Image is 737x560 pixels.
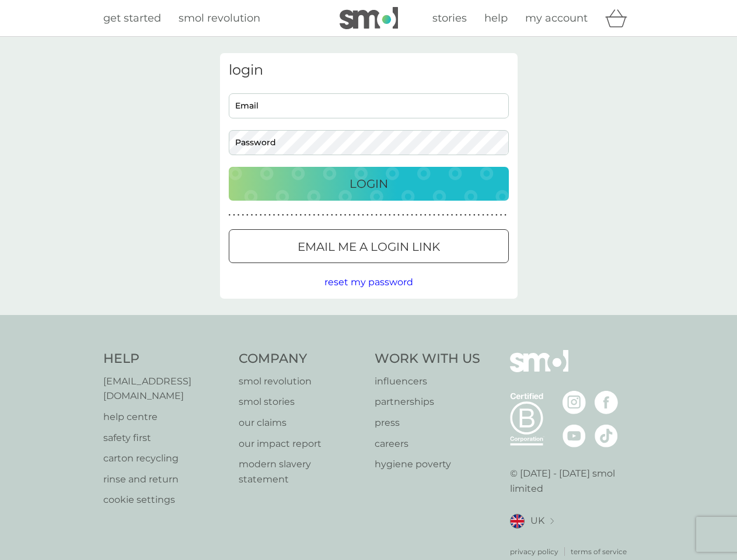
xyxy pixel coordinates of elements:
[295,212,298,218] p: ●
[291,212,293,218] p: ●
[375,212,378,218] p: ●
[239,457,363,487] a: modern slavery statement
[484,10,508,27] a: help
[103,12,161,24] span: get started
[571,546,627,557] a: terms of service
[460,212,462,218] p: ●
[504,212,507,218] p: ●
[451,212,453,218] p: ●
[375,374,480,389] a: influencers
[438,212,440,218] p: ●
[429,212,431,218] p: ●
[103,409,228,425] a: help centre
[510,546,558,557] p: privacy policy
[530,513,544,528] span: UK
[103,492,228,508] a: cookie settings
[525,12,588,24] span: my account
[415,212,418,218] p: ●
[510,350,568,390] img: smol
[432,10,467,27] a: stories
[282,212,284,218] p: ●
[179,12,260,24] span: smol revolution
[348,212,351,218] p: ●
[179,10,260,27] a: smol revolution
[375,415,480,430] p: press
[298,237,440,256] p: Email me a login link
[525,10,588,27] a: my account
[375,350,480,368] h4: Work With Us
[563,424,586,447] img: visit the smol Youtube page
[246,212,249,218] p: ●
[340,212,342,218] p: ●
[324,275,413,290] button: reset my password
[402,212,404,218] p: ●
[375,436,480,452] a: careers
[239,415,363,430] p: our claims
[300,212,302,218] p: ●
[273,212,275,218] p: ●
[491,212,493,218] p: ●
[331,212,333,218] p: ●
[322,212,324,218] p: ●
[229,229,509,263] button: Email me a login link
[103,10,161,27] a: get started
[350,174,388,193] p: Login
[464,212,467,218] p: ●
[424,212,427,218] p: ●
[264,212,267,218] p: ●
[411,212,413,218] p: ●
[495,212,498,218] p: ●
[420,212,422,218] p: ●
[407,212,409,218] p: ●
[358,212,360,218] p: ●
[344,212,347,218] p: ●
[103,430,228,446] a: safety first
[239,436,363,452] a: our impact report
[317,212,320,218] p: ●
[255,212,257,218] p: ●
[397,212,400,218] p: ●
[251,212,253,218] p: ●
[237,212,240,218] p: ●
[605,6,634,30] div: basket
[550,518,554,524] img: select a new location
[326,212,329,218] p: ●
[277,212,280,218] p: ●
[432,12,467,24] span: stories
[268,212,271,218] p: ●
[239,350,363,368] h4: Company
[229,62,509,79] h3: login
[375,394,480,409] a: partnerships
[362,212,364,218] p: ●
[229,212,231,218] p: ●
[336,212,338,218] p: ●
[340,7,398,29] img: smol
[353,212,355,218] p: ●
[487,212,489,218] p: ●
[442,212,445,218] p: ●
[233,212,235,218] p: ●
[469,212,471,218] p: ●
[375,457,480,472] p: hygiene poverty
[239,374,363,389] a: smol revolution
[103,350,228,368] h4: Help
[510,466,634,496] p: © [DATE] - [DATE] smol limited
[103,451,228,466] a: carton recycling
[393,212,396,218] p: ●
[324,276,413,288] span: reset my password
[595,391,618,414] img: visit the smol Facebook page
[380,212,382,218] p: ●
[103,374,228,404] a: [EMAIL_ADDRESS][DOMAIN_NAME]
[478,212,480,218] p: ●
[366,212,369,218] p: ●
[510,514,525,528] img: UK flag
